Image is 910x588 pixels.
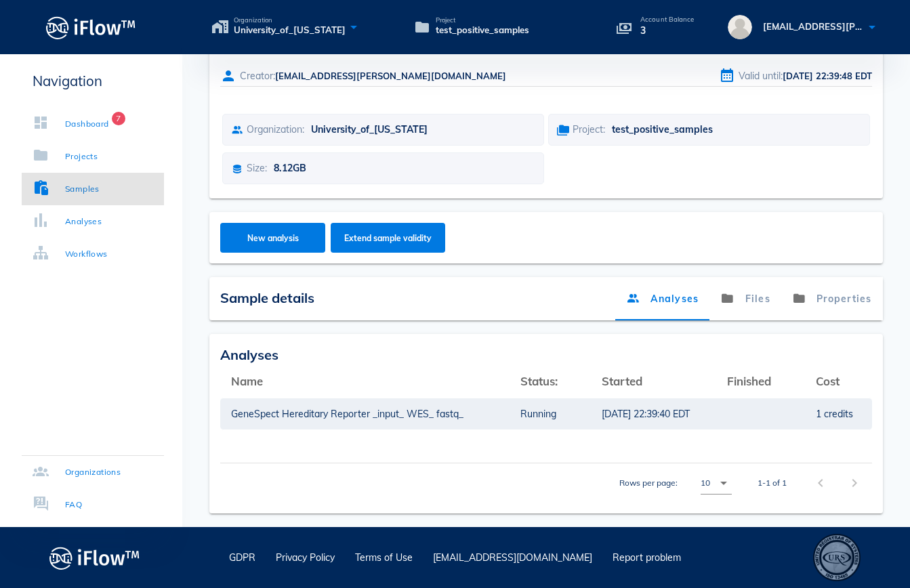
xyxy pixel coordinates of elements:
[520,398,580,429] a: Running
[433,551,592,564] a: [EMAIL_ADDRESS][DOMAIN_NAME]
[573,123,605,135] span: Project:
[436,24,529,37] span: test_positive_samples
[220,223,325,253] button: New analysis
[602,398,705,429] a: [DATE] 22:39:40 EDT
[240,70,275,82] span: Creator:
[602,374,642,388] span: Started
[65,117,109,131] div: Dashboard
[640,16,695,23] p: Account Balance
[234,24,346,37] span: University_of_[US_STATE]
[783,70,872,81] span: [DATE] 22:39:48 EDT
[781,277,883,320] a: Properties
[275,70,506,81] span: [EMAIL_ADDRESS][PERSON_NAME][DOMAIN_NAME]
[231,374,263,388] span: Name
[591,365,716,398] th: Started: Not sorted. Activate to sort ascending.
[716,365,805,398] th: Finished: Not sorted. Activate to sort ascending.
[436,17,529,24] span: Project
[813,534,861,581] div: ISO 13485 – Quality Management System
[331,223,445,253] button: Extend sample validity
[701,472,732,494] div: 10Rows per page:
[355,551,413,564] a: Terms of Use
[728,15,752,39] img: avatar.16069ca8.svg
[49,543,140,573] img: logo
[716,475,732,491] i: arrow_drop_down
[805,365,872,398] th: Cost: Not sorted. Activate to sort ascending.
[613,551,681,564] a: Report problem
[22,70,164,91] p: Navigation
[816,374,840,388] span: Cost
[619,463,732,503] div: Rows per page:
[65,247,108,261] div: Workflows
[701,477,710,489] div: 10
[65,182,100,196] div: Samples
[727,374,771,388] span: Finished
[220,345,872,365] div: Analyses
[231,398,499,429] a: GeneSpect Hereditary Reporter _input_ WES_ fastq_
[816,398,861,429] a: 1 credits
[247,162,267,174] span: Size:
[615,277,709,320] a: Analyses
[65,150,98,163] div: Projects
[739,70,783,82] span: Valid until:
[65,498,82,511] div: FAQ
[274,162,306,174] span: 8.12GB
[640,23,695,38] p: 3
[65,215,102,228] div: Analyses
[234,17,346,24] span: Organization
[276,551,335,564] a: Privacy Policy
[247,123,304,135] span: Organization:
[758,477,787,489] div: 1-1 of 1
[112,112,125,125] span: Badge
[710,277,782,320] a: Files
[510,365,591,398] th: Status:: Not sorted. Activate to sort ascending.
[612,123,713,135] span: test_positive_samples
[520,374,558,388] span: Status:
[220,365,510,398] th: Name: Not sorted. Activate to sort ascending.
[220,289,314,306] span: Sample details
[311,123,428,135] span: University_of_[US_STATE]
[229,551,255,564] a: GDPR
[233,233,312,243] span: New analysis
[344,233,432,243] span: Extend sample validity
[65,465,121,479] div: Organizations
